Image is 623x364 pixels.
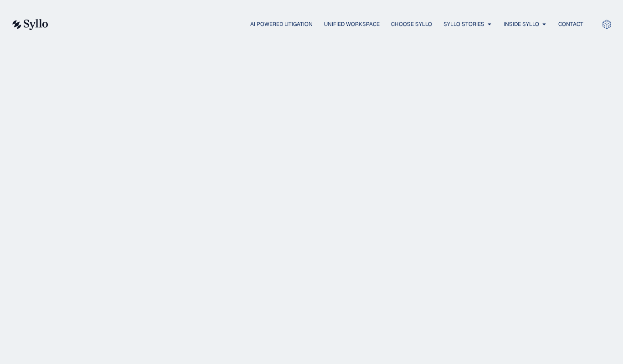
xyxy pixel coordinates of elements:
img: syllo [11,19,48,30]
a: Contact [558,20,583,28]
a: Choose Syllo [391,20,432,28]
a: Unified Workspace [324,20,380,28]
div: Menu Toggle [67,20,583,29]
a: Syllo Stories [443,20,484,28]
a: AI Powered Litigation [250,20,313,28]
nav: Menu [67,20,583,29]
a: Inside Syllo [504,20,539,28]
